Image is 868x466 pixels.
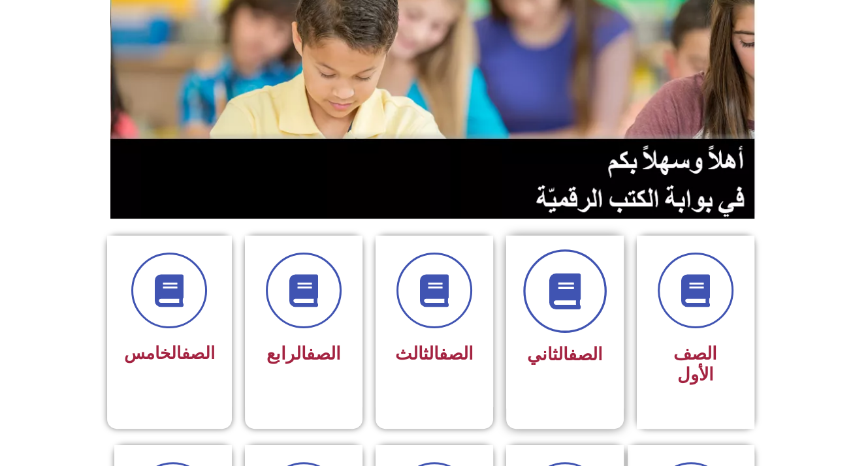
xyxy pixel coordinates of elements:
[182,343,215,363] a: الصف
[673,343,717,385] span: الصف الأول
[568,344,603,365] a: الصف
[266,343,341,364] span: الرابع
[527,344,603,365] span: الثاني
[395,343,474,364] span: الثالث
[124,343,215,363] span: الخامس
[439,343,474,364] a: الصف
[306,343,341,364] a: الصف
